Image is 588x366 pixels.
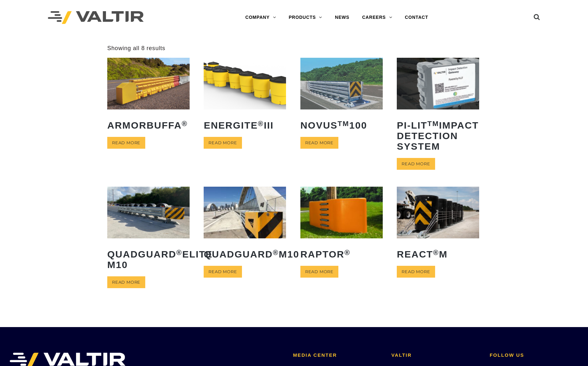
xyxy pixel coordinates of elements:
[398,11,434,24] a: CONTACT
[397,187,479,264] a: REACT®M
[258,120,264,128] sup: ®
[344,249,351,257] sup: ®
[397,266,435,278] a: Read more about “REACT® M”
[204,244,286,264] h2: QuadGuard M10
[182,120,188,128] sup: ®
[391,353,480,358] h2: VALTIR
[204,115,286,135] h2: ENERGITE III
[273,249,279,257] sup: ®
[300,266,338,278] a: Read more about “RAPTOR®”
[107,115,190,135] h2: ArmorBuffa
[176,249,182,257] sup: ®
[107,276,145,288] a: Read more about “QuadGuard® Elite M10”
[300,58,383,135] a: NOVUSTM100
[48,11,144,24] img: Valtir
[204,137,242,149] a: Read more about “ENERGITE® III”
[397,58,479,156] a: PI-LITTMImpact Detection System
[204,58,286,135] a: ENERGITE®III
[204,187,286,264] a: QuadGuard®M10
[300,137,338,149] a: Read more about “NOVUSTM 100”
[300,115,383,135] h2: NOVUS 100
[239,11,283,24] a: COMPANY
[107,45,165,52] p: Showing all 8 results
[204,266,242,278] a: Read more about “QuadGuard® M10”
[490,353,578,358] h2: FOLLOW US
[338,120,350,128] sup: TM
[397,158,435,170] a: Read more about “PI-LITTM Impact Detection System”
[282,11,328,24] a: PRODUCTS
[107,244,190,275] h2: QuadGuard Elite M10
[397,115,479,156] h2: PI-LIT Impact Detection System
[397,244,479,264] h2: REACT M
[300,187,383,264] a: RAPTOR®
[107,137,145,149] a: Read more about “ArmorBuffa®”
[328,11,356,24] a: NEWS
[107,58,190,135] a: ArmorBuffa®
[433,249,439,257] sup: ®
[427,120,439,128] sup: TM
[300,244,383,264] h2: RAPTOR
[107,187,190,274] a: QuadGuard®Elite M10
[356,11,398,24] a: CAREERS
[293,353,382,358] h2: MEDIA CENTER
